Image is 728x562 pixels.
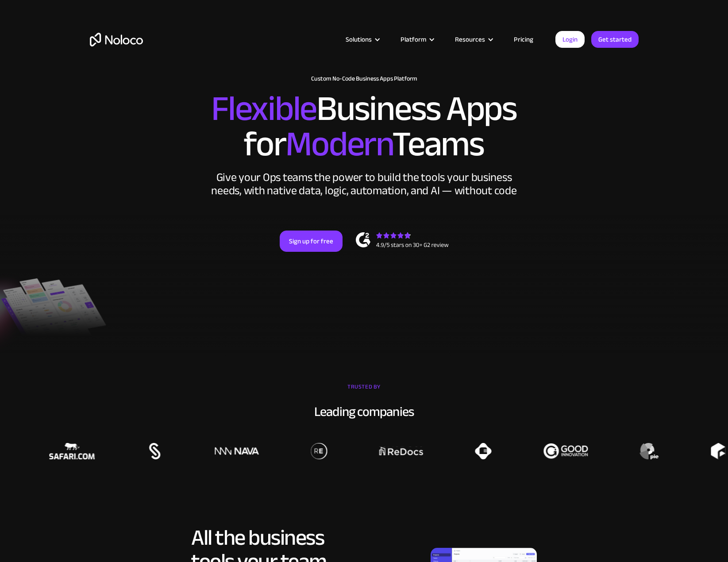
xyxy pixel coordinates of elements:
[389,34,444,45] div: Platform
[591,31,639,48] a: Get started
[280,231,343,252] a: Sign up for free
[211,76,316,142] span: Flexible
[209,171,519,197] div: Give your Ops teams the power to build the tools your business needs, with native data, logic, au...
[285,111,392,177] span: Modern
[346,34,372,45] div: Solutions
[503,34,544,45] a: Pricing
[335,34,389,45] div: Solutions
[455,34,485,45] div: Resources
[90,91,639,162] h2: Business Apps for Teams
[90,33,143,46] a: home
[555,31,585,48] a: Login
[444,34,503,45] div: Resources
[401,34,426,45] div: Platform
